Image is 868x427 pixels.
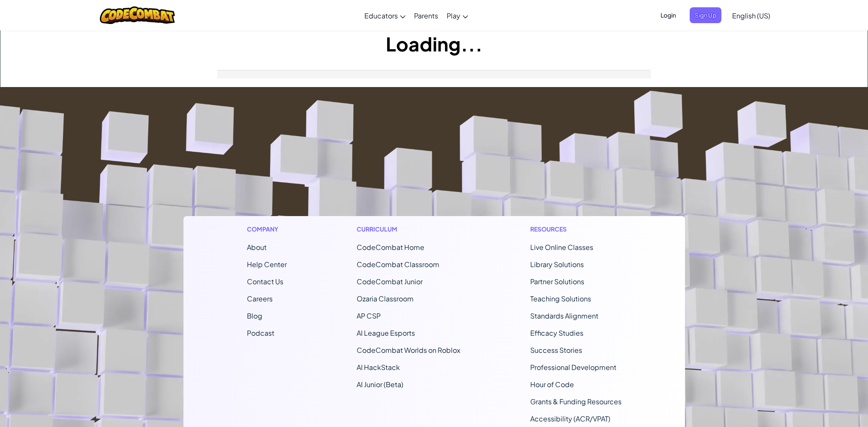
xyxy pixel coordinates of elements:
a: CodeCombat Junior [357,277,423,286]
a: About [247,243,267,252]
h1: Resources [530,225,622,234]
a: CodeCombat Classroom [357,260,439,269]
button: Sign Up [690,7,721,23]
a: AI League Esports [357,328,415,337]
span: CodeCombat Home [357,243,424,252]
a: Blog [247,311,262,320]
a: Library Solutions [530,260,584,269]
a: Ozaria Classroom [357,294,414,303]
span: Play [447,11,460,20]
a: Accessibility (ACR/VPAT) [530,414,610,423]
a: Podcast [247,328,274,337]
a: Play [442,4,472,27]
h1: Loading... [0,30,868,57]
a: Hour of Code [530,380,574,389]
a: Standards Alignment [530,311,598,320]
a: Educators [360,4,410,27]
button: Login [655,7,681,23]
a: Live Online Classes [530,243,593,252]
a: Professional Development [530,363,616,372]
a: English (US) [728,4,775,27]
a: CodeCombat Worlds on Roblox [357,346,460,355]
span: Contact Us [247,277,283,286]
span: Educators [364,11,398,20]
a: Help Center [247,260,287,269]
a: AI HackStack [357,363,400,372]
a: Teaching Solutions [530,294,591,303]
h1: Company [247,225,287,234]
a: Partner Solutions [530,277,584,286]
a: Efficacy Studies [530,328,583,337]
a: AI Junior (Beta) [357,380,403,389]
a: Careers [247,294,273,303]
h1: Curriculum [357,225,460,234]
a: Success Stories [530,346,582,355]
img: CodeCombat logo [100,6,175,24]
a: Parents [410,4,442,27]
a: AP CSP [357,311,381,320]
span: English (US) [732,11,770,20]
a: Grants & Funding Resources [530,397,622,406]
